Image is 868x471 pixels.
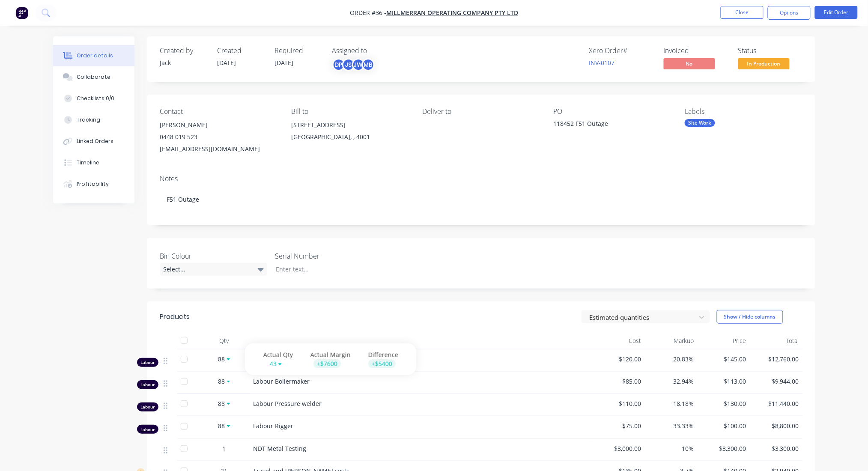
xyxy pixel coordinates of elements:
[218,47,265,55] div: Created
[77,52,113,60] div: Order details
[701,421,747,430] span: $100.00
[160,251,267,261] label: Bin Colour
[53,45,134,66] button: Order details
[332,47,418,55] div: Assigned to
[291,119,409,146] div: [STREET_ADDRESS][GEOGRAPHIC_DATA], , 4001
[352,58,365,71] div: JW
[815,6,858,19] button: Edit Order
[554,119,661,131] div: 118452 F51 Outage
[160,58,207,67] div: Jack
[218,399,225,408] span: 88
[750,332,802,349] div: Total
[254,422,294,430] span: Labour Rigger
[275,251,382,261] label: Serial Number
[554,107,671,116] div: PO
[77,137,113,145] div: Linked Orders
[77,159,99,167] div: Timeline
[53,109,134,131] button: Tracking
[648,399,694,408] span: 18.18%
[291,131,409,143] div: [GEOGRAPHIC_DATA], , 4001
[77,116,100,124] div: Tracking
[648,355,694,364] span: 20.83%
[738,58,790,69] span: In Production
[422,107,540,116] div: Deliver to
[332,58,375,71] button: DPJSJWMB
[53,66,134,88] button: Collaborate
[160,175,802,183] div: Notes
[664,47,728,55] div: Invoiced
[53,131,134,152] button: Linked Orders
[342,58,355,71] div: JS
[77,95,114,102] div: Checklists 0/0
[254,399,322,408] span: Labour Pressure welder
[593,332,645,349] div: Cost
[160,107,277,116] div: Contact
[753,377,799,386] span: $9,944.00
[77,73,110,81] div: Collaborate
[254,355,331,363] span: Labour Welding supervisor
[160,143,277,155] div: [EMAIL_ADDRESS][DOMAIN_NAME]
[218,355,225,364] span: 88
[753,421,799,430] span: $8,800.00
[254,377,310,385] span: Labour Boilermaker
[332,58,345,71] div: DP
[291,119,409,131] div: [STREET_ADDRESS]
[160,119,277,155] div: [PERSON_NAME]0448 019 523[EMAIL_ADDRESS][DOMAIN_NAME]
[738,47,802,55] div: Status
[160,312,190,322] div: Products
[645,332,698,349] div: Markup
[15,6,28,19] img: Factory
[137,402,158,411] div: Labour
[701,444,747,453] span: $3,300.00
[753,355,799,364] span: $12,760.00
[701,377,747,386] span: $113.00
[137,425,158,434] div: Labour
[685,119,715,127] div: Site Work
[721,6,764,19] button: Close
[160,131,277,143] div: 0448 019 523
[596,399,642,408] span: $110.00
[53,173,134,195] button: Profitability
[275,47,322,55] div: Required
[160,119,277,131] div: [PERSON_NAME]
[77,180,109,188] div: Profitability
[596,355,642,364] span: $120.00
[753,399,799,408] span: $11,440.00
[596,444,642,453] span: $3,000.00
[698,332,750,349] div: Price
[218,59,236,67] span: [DATE]
[218,377,225,386] span: 88
[717,310,783,324] button: Show / Hide columns
[648,444,694,453] span: 10%
[648,377,694,386] span: 32.94%
[685,107,802,116] div: Labels
[160,186,802,212] div: F51 Outage
[768,6,811,20] button: Options
[362,58,375,71] div: MB
[738,58,790,71] button: In Production
[648,421,694,430] span: 33.33%
[386,9,518,17] a: Millmerran Operating Company Pty Ltd
[160,47,207,55] div: Created by
[254,444,307,453] span: NDT Metal Testing
[753,444,799,453] span: $3,300.00
[218,421,225,430] span: 88
[223,444,226,453] span: 1
[137,380,158,389] div: Labour
[53,88,134,109] button: Checklists 0/0
[275,59,294,67] span: [DATE]
[664,58,715,69] span: No
[160,263,267,276] div: Select...
[701,355,747,364] span: $145.00
[701,399,747,408] span: $130.00
[596,377,642,386] span: $85.00
[589,47,653,55] div: Xero Order #
[199,332,250,349] div: Qty
[350,9,386,17] span: Order #36 -
[596,421,642,430] span: $75.00
[291,107,409,116] div: Bill to
[53,152,134,173] button: Timeline
[137,358,158,367] div: Labour
[589,59,615,67] a: INV-0107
